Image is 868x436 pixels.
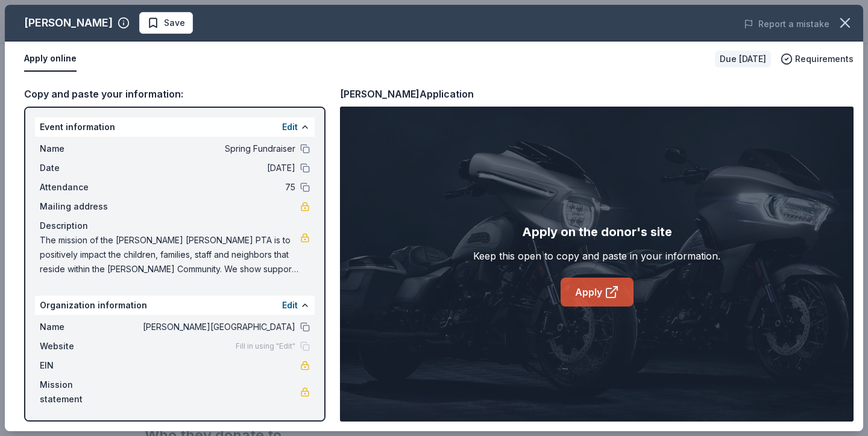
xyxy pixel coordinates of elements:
[715,51,771,67] div: Due [DATE]
[40,233,300,276] span: The mission of the [PERSON_NAME] [PERSON_NAME] PTA is to positively impact the children, families...
[795,52,854,66] span: Requirements
[40,358,121,373] span: EIN
[40,180,121,195] span: Attendance
[561,278,634,307] a: Apply
[40,378,121,406] span: Mission statement
[24,13,113,33] div: [PERSON_NAME]
[121,320,295,334] span: [PERSON_NAME][GEOGRAPHIC_DATA]
[744,17,829,31] button: Report a mistake
[40,142,121,156] span: Name
[40,339,121,353] span: Website
[40,161,121,175] span: Date
[40,320,121,334] span: Name
[522,222,672,241] div: Apply on the donor's site
[40,199,121,214] span: Mailing address
[121,161,295,175] span: [DATE]
[164,16,185,30] span: Save
[340,86,474,102] div: [PERSON_NAME] Application
[282,298,298,313] button: Edit
[35,296,315,315] div: Organization information
[282,120,298,134] button: Edit
[121,180,295,195] span: 75
[24,46,77,72] button: Apply online
[24,86,325,102] div: Copy and paste your information:
[236,341,295,351] span: Fill in using "Edit"
[121,142,295,156] span: Spring Fundraiser
[781,52,854,66] button: Requirements
[35,117,315,137] div: Event information
[139,12,193,34] button: Save
[40,219,310,233] div: Description
[473,249,720,263] div: Keep this open to copy and paste in your information.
